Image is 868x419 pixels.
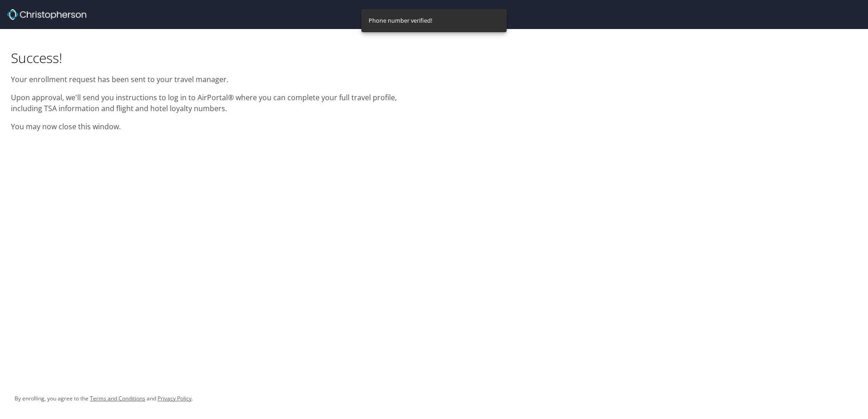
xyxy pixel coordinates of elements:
[90,395,145,402] a: Terms and Conditions
[158,395,192,402] a: Privacy Policy
[11,121,423,132] p: You may now close this window.
[369,12,432,29] div: Phone number verified!
[11,49,423,67] h1: Success!
[7,9,86,20] img: cbt logo
[15,387,193,410] div: By enrolling, you agree to the and .
[11,74,423,85] p: Your enrollment request has been sent to your travel manager.
[11,92,423,114] p: Upon approval, we'll send you instructions to log in to AirPortal® where you can complete your fu...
